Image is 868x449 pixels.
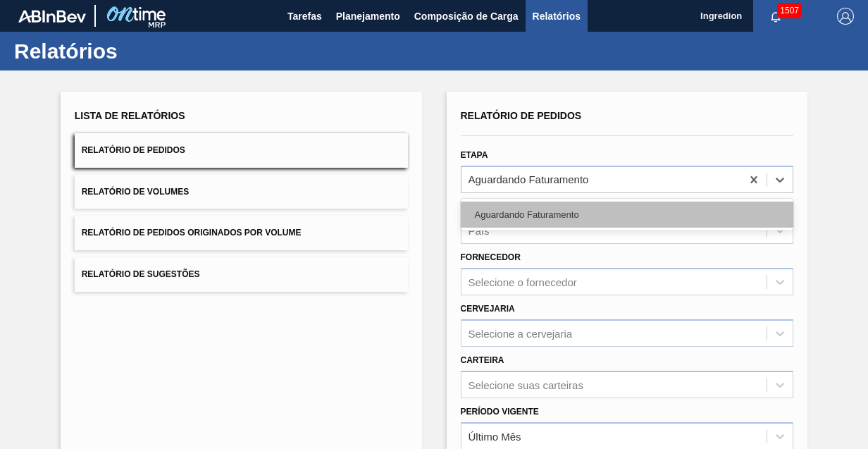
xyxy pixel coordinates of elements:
span: Composição de Carga [414,8,519,25]
div: Selecione a cervejaria [469,327,573,339]
div: Selecione o fornecedor [469,276,577,288]
span: Relatório de Volumes [82,187,189,197]
label: Cervejaria [461,304,515,314]
span: Lista de Relatórios [75,110,185,121]
img: TNhmsLtSVTkK8tSr43FrP2fwEKptu5GPRR3wAAAABJRU5ErkJggg== [18,10,86,23]
button: Notificações [753,6,798,26]
span: Relatórios [533,8,581,25]
label: Etapa [461,150,488,160]
label: Carteira [461,355,504,365]
label: Período Vigente [461,407,539,417]
span: Relatório de Sugestões [82,269,200,279]
img: Logout [837,8,854,25]
label: Fornecedor [461,252,521,262]
span: Relatório de Pedidos Originados por Volume [82,228,302,238]
button: Relatório de Sugestões [75,257,408,292]
div: Selecione suas carteiras [469,379,583,390]
button: Relatório de Pedidos Originados por Volume [75,216,408,250]
div: Último Mês [469,430,521,442]
span: Tarefas [287,8,322,25]
span: Relatório de Pedidos [82,145,185,155]
span: Relatório de Pedidos [461,110,582,121]
span: 1507 [777,3,802,18]
button: Relatório de Pedidos [75,133,408,168]
div: Aguardando Faturamento [461,202,794,228]
h1: Relatórios [14,43,264,59]
div: País [469,225,490,237]
span: Planejamento [336,8,400,25]
button: Relatório de Volumes [75,175,408,209]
